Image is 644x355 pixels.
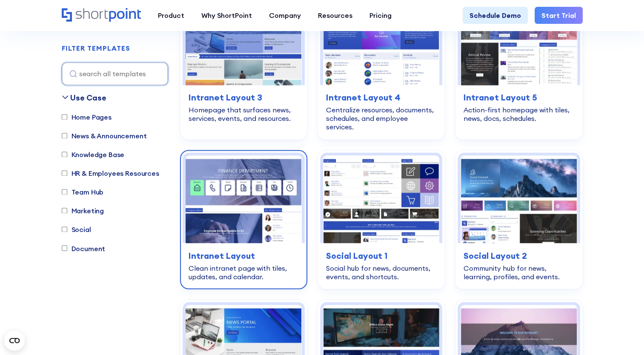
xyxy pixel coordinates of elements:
h3: Social Layout 1 [326,249,436,262]
input: Home Pages [62,115,67,120]
input: HR & Employees Resources [62,171,67,176]
div: Use Case [70,92,106,103]
label: Knowledge Base [62,149,125,160]
label: Marketing [62,206,104,216]
div: Social hub for news, documents, events, and shortcuts. [326,263,436,281]
a: Schedule Demo [463,7,528,24]
input: Social [62,227,67,232]
a: Company [260,7,309,24]
a: Resources [309,7,361,24]
div: FILTER TEMPLATES [62,45,130,52]
a: Why ShortPoint [193,7,260,24]
div: Clean intranet page with tiles, updates, and calendar. [189,263,299,281]
iframe: Chat Widget [601,314,644,355]
label: HR & Employees Resources [62,168,159,178]
div: Pricing [369,10,392,20]
a: Product [149,7,193,24]
input: Team Hub [62,189,67,195]
div: Why ShortPoint [201,10,252,20]
h3: Intranet Layout 3 [189,91,299,104]
label: Social [62,224,91,235]
div: Product [158,10,184,20]
div: Centralize resources, documents, schedules, and employee services. [326,106,436,131]
a: Social Layout 1 – SharePoint Social Intranet Template: Social hub for news, documents, events, an... [318,150,445,289]
h3: Intranet Layout 4 [326,91,436,104]
div: Community hub for news, learning, profiles, and events. [464,263,574,281]
label: News & Announcement [62,131,147,141]
input: Document [62,246,67,251]
h3: Social Layout 2 [464,249,574,262]
a: Intranet Layout – SharePoint Page Design: Clean intranet page with tiles, updates, and calendar.I... [180,150,307,289]
label: Home Pages [62,112,112,122]
a: Pricing [361,7,400,24]
a: Social Layout 2 – SharePoint Community Site: Community hub for news, learning, profiles, and even... [455,150,582,289]
button: Open CMP widget [4,330,25,351]
div: Resources [318,10,352,20]
h3: Intranet Layout 5 [464,91,574,104]
label: Document [62,243,106,253]
input: Marketing [62,208,67,214]
img: Social Layout 2 – SharePoint Community Site: Community hub for news, learning, profiles, and events. [461,155,577,243]
label: Team Hub [62,187,104,197]
div: Company [269,10,301,20]
img: Social Layout 1 – SharePoint Social Intranet Template: Social hub for news, documents, events, an... [323,155,439,243]
a: Home [62,8,141,23]
h3: Intranet Layout [189,249,299,262]
div: Homepage that surfaces news, services, events, and resources. [189,106,299,123]
input: News & Announcement [62,133,67,139]
input: Knowledge Base [62,152,67,157]
div: Action-first homepage with tiles, news, docs, schedules. [464,106,574,123]
img: Intranet Layout – SharePoint Page Design: Clean intranet page with tiles, updates, and calendar. [186,155,302,243]
input: search all templates [62,62,168,85]
a: Start Trial [535,7,583,24]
